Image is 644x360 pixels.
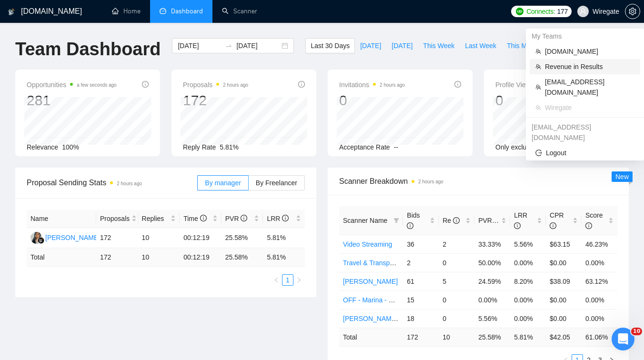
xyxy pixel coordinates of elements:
span: setting [625,8,640,15]
td: 5.81 % [510,328,546,346]
span: [DOMAIN_NAME] [545,46,634,57]
td: 10 [439,328,474,346]
td: 33.33% [474,235,510,253]
td: 00:12:19 [180,228,221,248]
span: team [535,49,541,54]
td: 24.59% [474,272,510,290]
td: 2 [403,253,439,272]
span: Acceptance Rate [339,143,390,151]
span: By manager [205,179,241,187]
span: team [535,64,541,70]
span: 177 [557,6,568,17]
span: filter [392,213,401,228]
div: allanazaroov@gmail.com [526,120,644,145]
td: 5 [439,272,474,290]
time: 2 hours ago [380,82,405,88]
td: 25.58% [221,228,263,248]
a: Video Streaming [343,240,392,248]
iframe: Intercom live chat [612,328,634,350]
span: info-circle [453,217,460,224]
span: Only exclusive agency members [495,143,592,151]
span: Connects: [526,6,555,17]
span: info-circle [514,222,521,229]
li: 1 [282,274,293,286]
a: searchScanner [222,7,257,15]
td: $63.15 [546,235,582,253]
time: 2 hours ago [117,181,142,186]
span: info-circle [407,222,413,229]
span: Logout [535,148,634,158]
span: Replies [142,213,169,224]
span: Proposal Sending Stats [27,177,197,189]
span: swap-right [225,42,232,50]
td: Total [339,328,403,346]
a: GA[PERSON_NAME] [30,233,100,241]
td: 0.00% [474,290,510,309]
span: Opportunities [27,79,117,90]
td: 0.00% [510,253,546,272]
td: 5.81 % [263,248,305,267]
span: Re [443,217,460,224]
span: team [535,105,541,110]
div: [PERSON_NAME] [45,232,100,243]
span: Score [585,211,603,230]
span: Last Week [465,40,496,51]
a: [PERSON_NAME] [343,278,398,285]
span: Revenue in Results [545,61,634,72]
span: info-circle [142,81,149,88]
div: 172 [183,91,248,110]
span: Invitations [339,79,405,90]
span: [DATE] [360,40,381,51]
span: Profile Views [495,79,570,90]
td: $38.09 [546,272,582,290]
span: -- [394,143,398,151]
span: left [273,277,279,283]
td: 46.23% [582,235,617,253]
button: [DATE] [386,38,418,53]
td: 0.00% [510,309,546,328]
div: 281 [27,91,117,110]
td: 61.06 % [582,328,617,346]
span: This Week [423,40,454,51]
span: Proposals [100,213,130,224]
td: 10 [138,248,180,267]
span: info-circle [282,215,289,221]
td: 61 [403,272,439,290]
td: 2 [439,235,474,253]
td: $0.00 [546,309,582,328]
div: 0 [339,91,405,110]
button: setting [625,4,640,19]
span: info-circle [550,222,556,229]
span: to [225,42,232,50]
button: left [271,274,282,286]
td: 0.00% [582,290,617,309]
td: $ 42.05 [546,328,582,346]
span: Last 30 Days [311,40,350,51]
span: Scanner Name [343,217,387,224]
span: info-circle [298,81,305,88]
span: LRR [267,215,289,222]
td: 5.56% [510,235,546,253]
li: Previous Page [271,274,282,286]
td: 0.00% [510,290,546,309]
time: a few seconds ago [77,82,116,88]
td: 0.00% [582,253,617,272]
time: 2 hours ago [418,179,443,184]
div: My Teams [526,29,644,44]
td: 50.00% [474,253,510,272]
button: Last 30 Days [305,38,355,53]
span: [DATE] [392,40,413,51]
span: PVR [225,215,248,222]
span: Relevance [27,143,58,151]
span: dashboard [160,8,166,14]
span: By Freelancer [256,179,297,187]
div: 0 [495,91,570,110]
span: This Month [507,40,540,51]
td: 0 [439,290,474,309]
th: Proposals [96,210,138,228]
span: 100% [62,143,79,151]
img: GA [30,232,42,244]
span: right [296,277,302,283]
a: 1 [282,275,293,285]
td: Total [27,248,96,267]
